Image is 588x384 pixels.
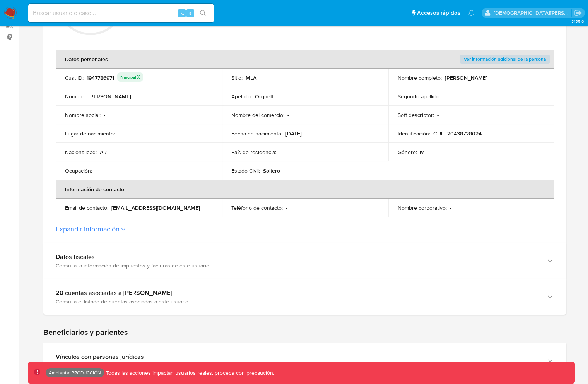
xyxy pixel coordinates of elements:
[571,18,584,24] span: 3.155.0
[195,8,211,19] button: search-icon
[189,9,191,17] span: s
[179,9,185,17] span: ⌥
[574,9,582,17] a: Salir
[417,9,460,17] span: Accesos rápidos
[104,369,274,377] p: Todas las acciones impactan usuarios reales, proceda con precaución.
[49,371,101,374] p: Ambiente: PRODUCCIÓN
[494,9,572,17] p: jesus.vallezarante@mercadolibre.com.co
[468,10,475,16] a: Notificaciones
[28,8,214,18] input: Buscar usuario o caso...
